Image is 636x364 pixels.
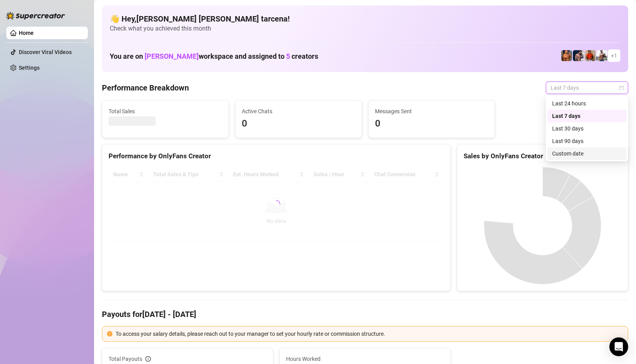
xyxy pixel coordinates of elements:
h4: Payouts for [DATE] - [DATE] [102,309,628,320]
div: Last 7 days [547,110,627,122]
img: Axel [573,50,584,61]
span: Last 7 days [551,82,623,94]
a: Discover Viral Videos [19,49,72,55]
span: loading [272,200,280,208]
h4: Performance Breakdown [102,82,189,93]
span: Active Chats [242,107,355,116]
span: Total Payouts [109,355,142,363]
h1: You are on workspace and assigned to creators [110,52,318,61]
span: + 1 [611,51,617,60]
div: Sales by OnlyFans Creator [464,151,622,161]
a: Settings [19,65,40,71]
div: To access your salary details, please reach out to your manager to set your hourly rate or commis... [116,330,623,338]
span: 0 [375,116,489,131]
div: Last 30 days [552,124,622,133]
span: 0 [242,116,355,131]
span: calendar [619,85,624,90]
span: Total Sales [109,107,222,116]
div: Last 90 days [547,135,627,147]
span: Check what you achieved this month [110,24,620,33]
span: Hours Worked [286,355,444,363]
span: Messages Sent [375,107,489,116]
div: Performance by OnlyFans Creator [109,151,444,161]
div: Custom date [552,149,622,158]
img: logo-BBDzfeDw.svg [6,12,65,20]
span: exclamation-circle [107,331,112,337]
a: Home [19,30,34,36]
span: 5 [286,52,290,60]
div: Open Intercom Messenger [609,337,628,356]
div: Custom date [547,147,627,160]
img: JUSTIN [596,50,607,61]
div: Last 24 hours [552,99,622,108]
span: [PERSON_NAME] [145,52,199,60]
div: Last 7 days [552,112,622,120]
div: Last 30 days [547,122,627,135]
div: Last 24 hours [547,97,627,110]
h4: 👋 Hey, [PERSON_NAME] [PERSON_NAME] tarcena ! [110,13,620,24]
img: Justin [585,50,596,61]
span: info-circle [145,356,151,362]
div: Last 90 days [552,137,622,145]
img: JG [561,50,572,61]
